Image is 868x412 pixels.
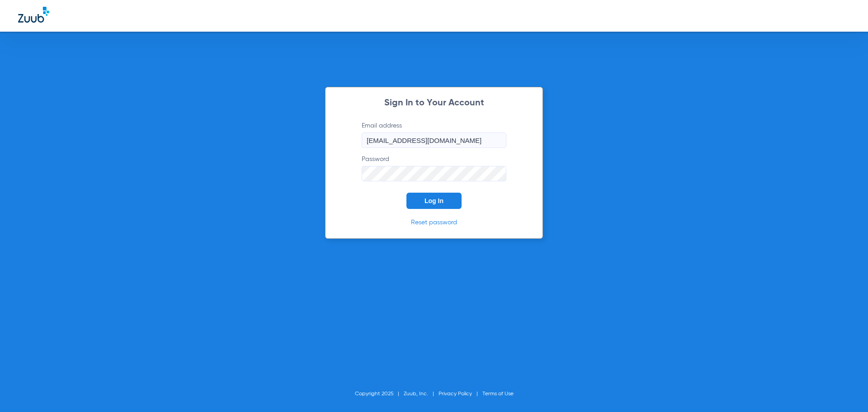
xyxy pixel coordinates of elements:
[406,193,462,209] button: Log In
[348,99,520,108] h2: Sign In to Your Account
[404,389,439,398] li: Zuub, Inc.
[425,197,443,204] span: Log In
[482,391,514,397] a: Terms of Use
[823,369,868,412] iframe: Chat Widget
[355,389,404,398] li: Copyright 2025
[362,166,506,181] input: Password
[411,219,457,226] a: Reset password
[439,391,472,397] a: Privacy Policy
[362,133,506,148] input: Email address
[362,121,506,148] label: Email address
[18,7,49,23] img: Zuub Logo
[362,155,506,181] label: Password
